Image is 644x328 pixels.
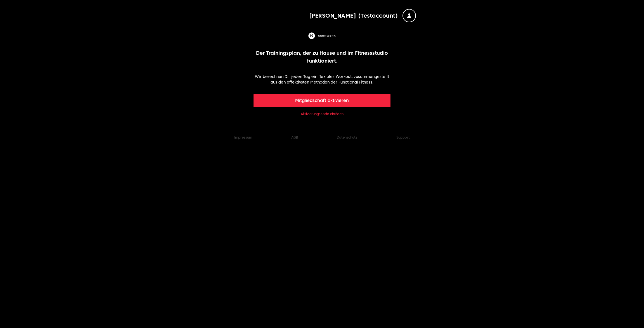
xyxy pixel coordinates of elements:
[309,9,416,22] button: [PERSON_NAME] (Testaccount)
[337,135,357,139] a: Datenschutz
[254,94,391,107] button: Mitgliedschaft aktivieren
[396,135,410,140] button: Support
[254,49,391,65] p: Der Trainingsplan, der zu Hause und im Fitnessstudio funktioniert.
[291,135,298,139] a: AGB
[307,31,337,40] img: Kernwerk®
[301,112,344,116] a: Aktivierungscode einlösen
[254,74,391,85] p: Wir berechnen Dir jeden Tag ein flexibles Workout, zusammengestellt aus den effektivsten Methoden...
[234,135,252,139] a: Impressum
[309,12,398,20] span: [PERSON_NAME] (Testaccount)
